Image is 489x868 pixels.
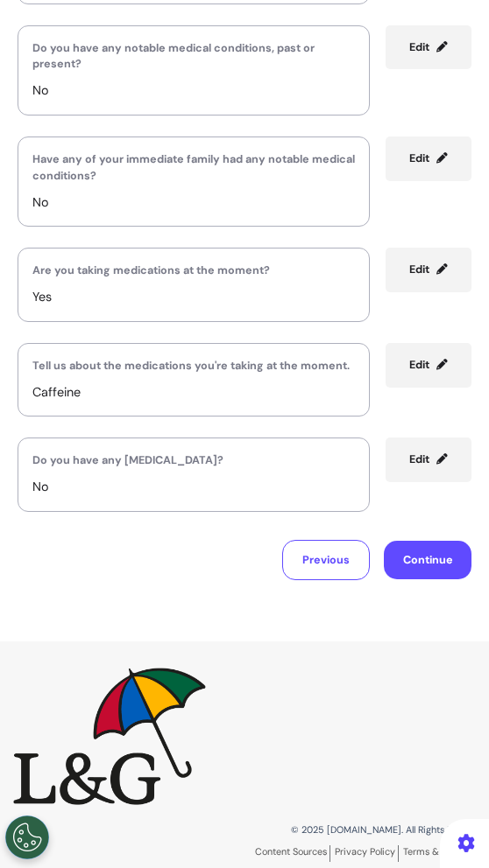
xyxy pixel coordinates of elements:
span: Edit [409,40,429,54]
button: Edit [386,248,471,292]
span: Edit [409,358,429,372]
span: Edit [409,151,429,165]
p: Do you have any notable medical conditions, past or present? [32,40,355,73]
button: Open Preferences [5,815,49,859]
p: Yes [32,288,355,307]
button: Edit [386,437,471,482]
p: Are you taking medications at the moment? [32,262,355,279]
a: Privacy Policy [335,845,399,862]
p: No [32,81,355,101]
button: Edit [386,343,471,388]
a: Content Sources [255,845,330,862]
span: Edit [409,262,429,276]
button: Continue [384,541,471,580]
button: Previous [282,540,370,581]
p: Have any of your immediate family had any notable medical conditions? [32,151,355,185]
p: Do you have any [MEDICAL_DATA]? [32,452,355,469]
span: Edit [409,452,429,466]
button: Edit [386,136,471,181]
p: No [32,478,355,497]
img: Spectrum.Life logo [13,668,206,804]
p: Tell us about the medications you're taking at the moment. [32,358,355,374]
p: No [32,193,355,213]
a: Terms & Conditions [403,845,489,857]
p: Caffeine [32,383,355,402]
button: Edit [386,25,471,70]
